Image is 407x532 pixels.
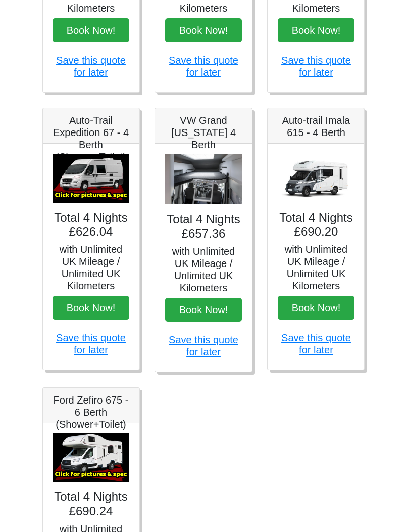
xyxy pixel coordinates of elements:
a: Save this quote for later [281,55,351,78]
h4: Total 4 Nights £626.04 [53,211,129,240]
button: Book Now! [53,296,129,320]
button: Book Now! [53,19,129,43]
img: Auto-Trail Expedition 67 - 4 Berth (Shower+Toilet) [53,154,129,203]
h4: Total 4 Nights £690.20 [278,211,354,240]
img: Auto-trail Imala 615 - 4 Berth [278,154,354,203]
h5: Ford Zefiro 675 - 6 Berth (Shower+Toilet) [53,394,129,431]
a: Save this quote for later [169,335,238,358]
h5: with Unlimited UK Mileage / Unlimited UK Kilometers [53,244,129,292]
h5: with Unlimited UK Mileage / Unlimited UK Kilometers [165,246,242,294]
button: Book Now! [165,298,242,322]
a: Save this quote for later [169,55,238,78]
h5: Auto-Trail Expedition 67 - 4 Berth (Shower+Toilet) [53,115,129,163]
h5: VW Grand [US_STATE] 4 Berth [165,115,242,151]
button: Book Now! [278,19,354,43]
button: Book Now! [278,296,354,320]
h4: Total 4 Nights £657.36 [165,213,242,242]
img: Ford Zefiro 675 - 6 Berth (Shower+Toilet) [53,434,129,483]
h4: Total 4 Nights £690.24 [53,490,129,519]
h5: Auto-trail Imala 615 - 4 Berth [278,115,354,139]
img: VW Grand California 4 Berth [165,154,242,205]
a: Save this quote for later [281,333,351,356]
button: Book Now! [165,19,242,43]
a: Save this quote for later [56,333,126,356]
a: Save this quote for later [56,55,126,78]
h5: with Unlimited UK Mileage / Unlimited UK Kilometers [278,244,354,292]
